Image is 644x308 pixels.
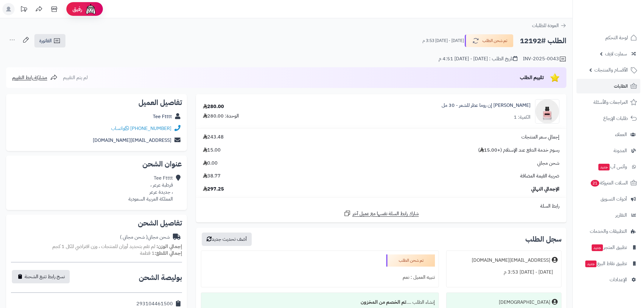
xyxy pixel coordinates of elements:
span: العملاء [615,130,627,139]
h2: تفاصيل الشحن [11,219,182,227]
span: مشاركة رابط التقييم [12,74,47,81]
div: رابط السلة [198,203,564,210]
span: 38.77 [203,173,221,180]
div: [EMAIL_ADDRESS][DOMAIN_NAME] [472,257,550,264]
strong: إجمالي القطع: [155,250,182,257]
div: [DATE] - [DATE] 3:53 م [450,266,558,278]
span: وآتس آب [598,163,627,171]
a: الإعدادات [576,272,640,287]
div: 293104461500 [136,300,173,307]
a: طلبات الإرجاع [576,111,640,126]
span: الأقسام والمنتجات [594,66,628,74]
span: إجمالي سعر المنتجات [521,134,559,141]
span: شارك رابط السلة نفسها مع عميل آخر [352,210,419,217]
div: تم شحن الطلب [386,254,435,267]
span: الطلبات [614,82,628,90]
h2: الطلب #12192 [520,35,566,47]
div: 280.00 [203,103,224,110]
a: وآتس آبجديد [576,159,640,174]
div: الوحدة: 280.00 [203,113,239,120]
h2: تفاصيل العميل [11,99,182,106]
a: العملاء [576,127,640,142]
a: التطبيقات والخدمات [576,224,640,239]
span: لم تقم بتحديد أوزان للمنتجات ، وزن افتراضي للكل 1 كجم [52,243,155,250]
a: [EMAIL_ADDRESS][DOMAIN_NAME] [93,137,171,144]
span: لم يتم التقييم [63,74,88,81]
button: تم شحن الطلب [465,34,513,47]
span: تطبيق نقاط البيع [585,259,627,268]
a: Tee Ftttt [153,113,172,120]
span: سمارت لايف [605,50,627,58]
a: أدوات التسويق [576,192,640,206]
a: [PERSON_NAME] إن روما عطر للشعر - 30 مل [442,102,530,109]
a: تطبيق المتجرجديد [576,240,640,255]
small: 1 قطعة [140,250,182,257]
span: نسخ رابط تتبع الشحنة [25,273,65,280]
div: [DEMOGRAPHIC_DATA] [499,299,550,306]
a: المدونة [576,143,640,158]
span: 243.48 [203,134,224,141]
div: شحن مجاني [120,234,170,241]
span: الفاتورة [39,37,52,44]
a: مشاركة رابط التقييم [12,74,58,81]
span: رفيق [72,5,82,13]
span: أدوات التسويق [600,195,627,203]
button: أضف تحديث جديد [202,233,252,246]
span: جديد [592,244,603,251]
a: السلات المتروكة21 [576,176,640,190]
strong: إجمالي الوزن: [156,243,182,250]
span: 21 [591,180,599,187]
img: 3614273260084-valentino-valentino-valentino-donna-born-in-roma-_w_-perfumed-hair-mist-30-ml-1-90x... [535,99,559,124]
a: الطلبات [576,79,640,93]
span: طلبات الإرجاع [603,114,628,123]
a: تطبيق نقاط البيعجديد [576,256,640,271]
span: لوحة التحكم [605,33,628,42]
img: ai-face.png [85,3,97,15]
a: الفاتورة [34,34,65,47]
span: السلات المتروكة [590,179,628,187]
div: INV-2025-0043 [523,55,566,63]
span: الإجمالي النهائي [531,186,559,193]
a: تحديثات المنصة [16,3,31,17]
small: [DATE] - [DATE] 3:53 م [422,38,464,44]
span: ضريبة القيمة المضافة [520,173,559,180]
span: تقييم الطلب [520,74,544,81]
button: نسخ رابط تتبع الشحنة [12,270,70,283]
span: شحن مجاني [537,160,559,167]
a: العودة للطلبات [532,22,566,29]
a: المراجعات والأسئلة [576,95,640,110]
span: رسوم خدمة الدفع عند الإستلام (+15.00 ) [478,147,559,154]
div: الكمية: 1 [514,114,530,121]
span: المدونة [614,146,627,155]
span: 0.00 [203,160,218,167]
a: لوحة التحكم [576,30,640,45]
b: تم الخصم من المخزون [361,299,406,306]
span: جديد [585,261,597,267]
div: تنبيه العميل : نعم [205,271,435,283]
span: الإعدادات [610,275,627,284]
span: جديد [598,164,610,170]
h3: سجل الطلب [525,236,562,243]
a: [PHONE_NUMBER] [130,125,171,132]
div: Tee Ftttt قرطبة عرعر ، ، جديدة عرعر المملكة العربية السعودية [128,175,173,202]
span: التقارير [615,211,627,219]
span: 297.25 [203,186,224,193]
span: التطبيقات والخدمات [590,227,627,236]
span: ( شحن مجاني ) [120,233,148,241]
span: العودة للطلبات [532,22,559,29]
span: تطبيق المتجر [591,243,627,252]
div: تاريخ الطلب : [DATE] - [DATE] 4:51 م [439,55,517,62]
h2: عنوان الشحن [11,160,182,168]
span: المراجعات والأسئلة [593,98,628,107]
span: 15.00 [203,147,221,154]
a: شارك رابط السلة نفسها مع عميل آخر [344,210,419,217]
a: واتساب [111,125,129,132]
a: التقارير [576,208,640,222]
h2: بوليصة الشحن [139,274,182,281]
